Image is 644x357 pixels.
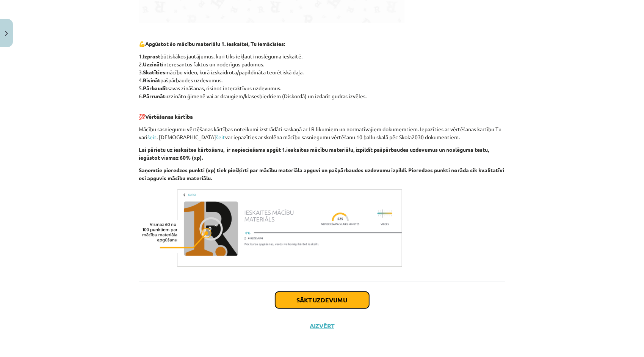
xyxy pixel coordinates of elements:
b: Lai pārietu uz ieskaites kārtošanu, ir nepieciešams apgūt 1.ieskaites mācību materiālu, izpildīt ... [139,146,489,161]
b: Apgūstot šo mācību materiālu 1. ieskaitei, Tu iemācīsies: [146,40,285,47]
button: Sākt uzdevumu [275,292,369,308]
b: Uzzināt [143,61,162,68]
b: Saņemtie pieredzes punkti (xp) tiek piešķirti par mācību materiāla apguvi un pašpārbaudes uzdevum... [139,167,505,181]
b: Pārbaudīt [143,85,168,91]
b: Skatīties [143,69,166,75]
b: Pārrunāt [143,93,166,99]
a: šeit [148,134,157,140]
button: Aizvērt [308,322,337,330]
p: 💯 [139,105,505,121]
b: Vērtēšanas kārtība [146,113,193,120]
img: icon-close-lesson-0947bae3869378f0d4975bcd49f059093ad1ed9edebbc8119c70593378902aed.svg [5,31,8,36]
b: Risināt [143,77,161,83]
a: šeit [216,134,226,140]
p: 1. būtiskākos jautājumus, kuri tiks iekļauti noslēguma ieskaitē. 2. interesantus faktus un noderī... [139,52,505,100]
p: 💪 [139,40,505,48]
p: Mācību sasniegumu vērtēšanas kārtības noteikumi izstrādāti saskaņā ar LR likumiem un normatīvajie... [139,125,505,141]
b: Izprast [143,53,161,60]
